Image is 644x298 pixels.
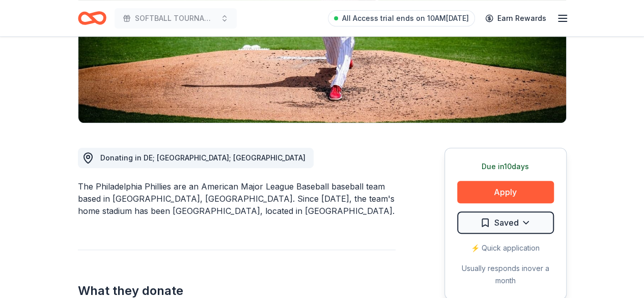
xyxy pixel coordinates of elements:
[342,12,469,24] span: All Access trial ends on 10AM[DATE]
[328,10,475,26] a: All Access trial ends on 10AM[DATE]
[457,181,554,203] button: Apply
[135,12,216,24] span: SOFTBALL TOURNAMENT 10U
[494,216,519,229] span: Saved
[479,9,552,28] a: Earn Rewards
[78,6,106,30] a: Home
[457,242,554,254] div: ⚡️ Quick application
[100,153,305,162] span: Donating in DE; [GEOGRAPHIC_DATA]; [GEOGRAPHIC_DATA]
[457,160,554,173] div: Due in 10 days
[115,8,237,29] button: SOFTBALL TOURNAMENT 10U
[78,180,396,217] div: The Philadelphia Phillies are an American Major League Baseball baseball team based in [GEOGRAPHI...
[457,262,554,287] div: Usually responds in over a month
[457,211,554,234] button: Saved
